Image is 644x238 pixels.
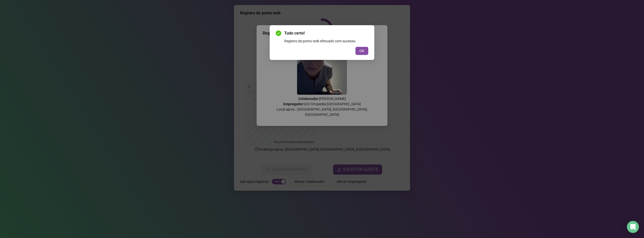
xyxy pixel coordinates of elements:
span: Tudo certo! [284,30,368,36]
span: check-circle [276,30,281,36]
div: Open Intercom Messenger [627,221,639,233]
span: OK [359,48,364,54]
div: Registro de ponto web efetuado com sucesso. [284,38,368,44]
button: OK [355,47,368,55]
